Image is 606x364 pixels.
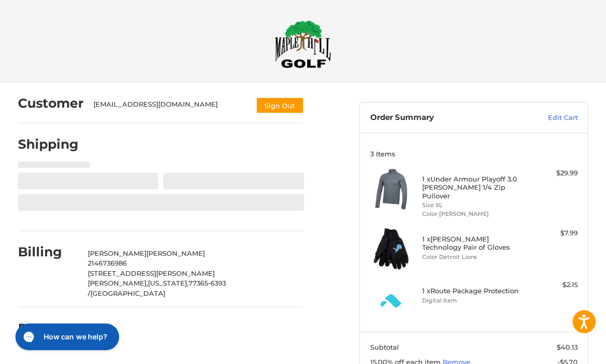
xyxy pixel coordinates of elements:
[422,201,523,210] li: Size XL
[18,95,84,111] h2: Customer
[422,175,523,200] h4: 1 x Under Armour Playoff 3.0 [PERSON_NAME] 1/4 Zip Pullover
[18,244,78,260] h2: Billing
[526,228,578,238] div: $7.99
[18,136,79,152] h2: Shipping
[422,287,523,295] h4: 1 x Route Package Protection
[148,279,188,287] span: [US_STATE],
[88,269,215,277] span: [STREET_ADDRESS][PERSON_NAME]
[93,99,246,114] div: [EMAIL_ADDRESS][DOMAIN_NAME]
[88,279,226,297] span: 77365-6393 /
[90,289,165,297] span: [GEOGRAPHIC_DATA]
[256,97,304,114] button: Sign Out
[526,280,578,290] div: $2.15
[88,259,127,267] span: 2146736986
[526,168,578,178] div: $29.99
[370,113,512,123] h3: Order Summary
[422,296,523,305] li: Digital Item
[512,113,578,123] a: Edit Cart
[88,279,148,287] span: [PERSON_NAME],
[88,249,146,257] span: [PERSON_NAME]
[370,150,578,158] h3: 3 Items
[422,253,523,261] li: Color Detroit Lions
[10,320,122,354] iframe: Gorgias live chat messenger
[422,210,523,218] li: Color [PERSON_NAME]
[146,249,205,257] span: [PERSON_NAME]
[275,20,331,68] img: Maple Hill Golf
[422,235,523,252] h4: 1 x [PERSON_NAME] Technology Pair of Gloves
